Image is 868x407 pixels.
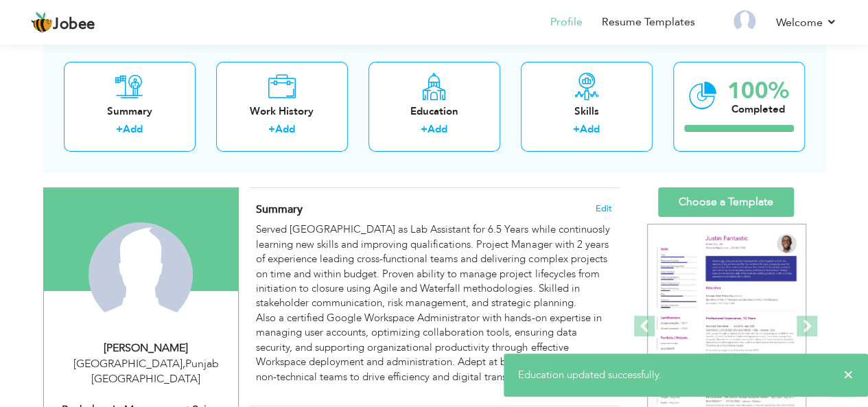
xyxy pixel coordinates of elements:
[256,202,611,216] h4: Adding a summary is a quick and easy way to highlight your experience and interests.
[379,104,489,119] div: Education
[776,14,837,31] a: Welcome
[53,17,95,32] span: Jobee
[843,368,854,382] span: ×
[550,14,583,30] a: Profile
[268,123,275,137] label: +
[421,123,427,137] label: +
[256,202,303,217] span: Summary
[727,102,789,117] div: Completed
[602,14,695,30] a: Resume Templates
[54,356,238,388] div: [GEOGRAPHIC_DATA] Punjab [GEOGRAPHIC_DATA]
[183,356,185,371] span: ,
[658,187,794,217] a: Choose a Template
[532,104,642,119] div: Skills
[227,104,337,119] div: Work History
[123,123,143,137] a: Add
[580,123,600,137] a: Add
[596,204,612,213] span: Edit
[727,80,789,102] div: 100%
[31,12,95,34] a: Jobee
[734,10,755,32] img: Profile Img
[54,340,238,356] div: [PERSON_NAME]
[116,123,123,137] label: +
[573,123,580,137] label: +
[427,123,447,137] a: Add
[518,368,661,382] span: Education updated successfully.
[75,104,185,119] div: Summary
[89,222,193,327] img: Muhammad Waleed
[256,222,611,384] p: Served [GEOGRAPHIC_DATA] as Lab Assistant for 6.5 Years while continuosly learning new skills and...
[31,12,53,34] img: jobee.io
[275,123,295,137] a: Add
